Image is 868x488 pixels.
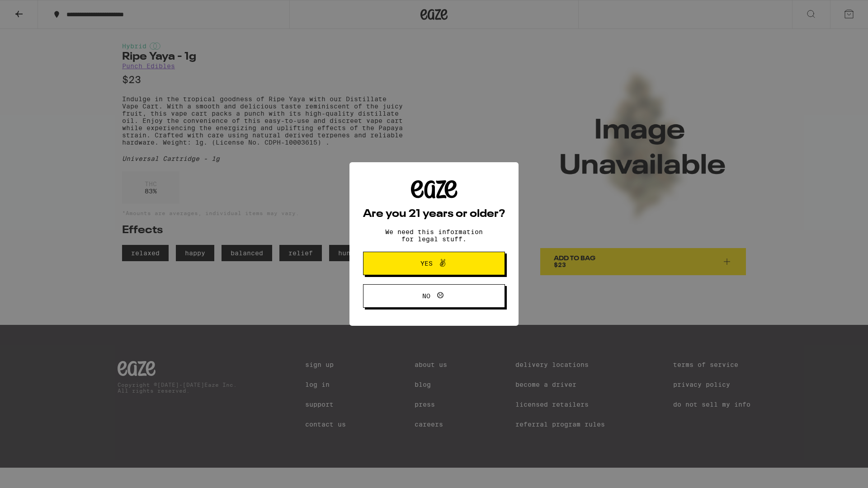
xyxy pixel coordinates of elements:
[363,284,505,308] button: No
[422,293,430,299] span: No
[377,228,491,243] p: We need this information for legal stuff.
[420,260,433,267] span: Yes
[363,252,505,275] button: Yes
[363,209,505,220] h2: Are you 21 years or older?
